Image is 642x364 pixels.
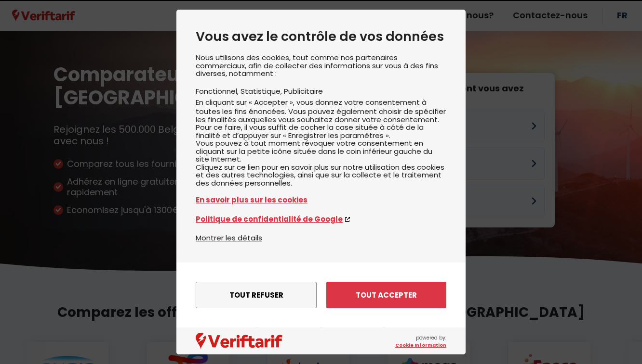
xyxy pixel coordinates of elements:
[196,86,241,96] li: Fonctionnel
[196,232,262,243] button: Montrer les détails
[395,334,446,349] span: powered by:
[284,86,323,96] li: Publicitaire
[176,263,466,327] div: menu
[196,333,282,350] img: logo
[196,29,446,44] h2: Vous avez le contrôle de vos données
[196,194,446,205] a: En savoir plus sur les cookies
[196,213,446,225] a: Politique de confidentialité de Google
[196,54,446,232] div: Nous utilisons des cookies, tout comme nos partenaires commerciaux, afin de collecter des informa...
[241,86,284,96] li: Statistique
[326,282,446,308] button: Tout accepter
[196,282,317,308] button: Tout refuser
